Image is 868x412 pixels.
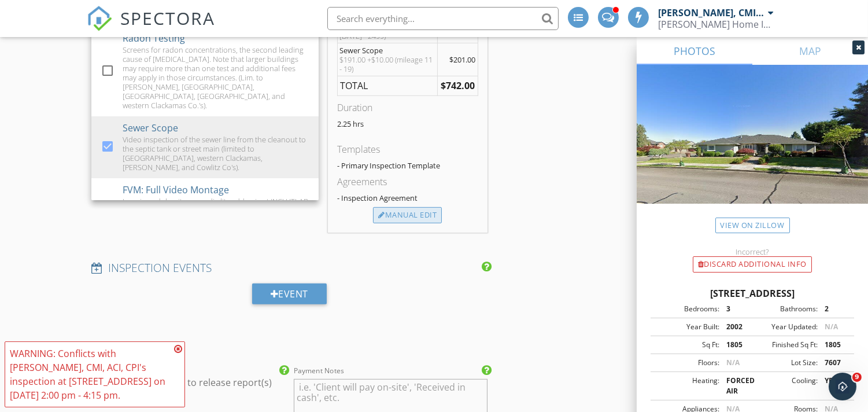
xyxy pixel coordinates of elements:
a: PHOTOS [637,37,752,65]
div: Incorrect? [637,247,868,256]
div: - Inspection Agreement [337,193,478,203]
div: 2 [818,304,851,314]
div: Duration [337,101,478,115]
div: Discard Additional info [693,256,812,273]
span: 9 [852,373,862,382]
div: Year Built: [654,322,719,332]
span: N/A [726,358,740,367]
div: [PERSON_NAME], CMI, ACI, CPI [658,7,765,19]
label: Require payment to release report(s) [110,377,272,388]
div: Sq Ft: [654,340,719,350]
div: 3 [719,304,752,314]
a: SPECTORA [87,16,215,40]
strong: $742.00 [441,79,475,92]
div: 1805 [719,340,752,350]
div: Video inspection of the sewer line from the cleanout to the septic tank or street main (limited t... [123,135,309,172]
div: Agreements [337,175,478,189]
p: 2.25 hrs [337,119,478,128]
div: Lore ipsu dolorsitam co adi elit seddo eius t INCI UTLAB ETDOLOR (MAG). Aliq enimadm veni quisn e... [123,197,309,382]
div: WARNING: Conflicts with [PERSON_NAME], CMI, ACI, CPI's inspection at [STREET_ADDRESS] on [DATE] 2... [10,347,171,402]
div: $191.00 +$10.00 (mileage 11 - 19) [340,55,435,73]
div: Finished Sq Ft: [752,340,818,350]
div: Sewer Scope [123,121,178,135]
div: Cooling: [752,376,818,396]
div: Year Updated: [752,322,818,332]
a: MAP [752,37,868,65]
div: 2002 [719,322,752,332]
input: Search everything... [327,7,559,30]
div: FORCED AIR [719,376,752,396]
span: N/A [825,322,838,332]
div: Event [252,284,327,304]
div: Templates [337,142,478,156]
div: Bedrooms: [654,304,719,314]
img: The Best Home Inspection Software - Spectora [87,6,112,31]
a: View on Zillow [715,218,790,233]
iframe: Intercom live chat [829,373,856,400]
div: 7607 [818,358,851,368]
img: streetview [637,65,868,231]
div: - Primary Inspection Template [337,161,478,170]
div: Nickelsen Home Inspections, LLC [658,19,774,30]
h4: INSPECTION EVENTS [91,260,487,275]
div: Heating: [654,376,719,396]
div: Bathrooms: [752,304,818,314]
div: Floors: [654,358,719,368]
div: Sewer Scope [340,46,435,55]
span: SPECTORA [120,6,215,30]
div: [STREET_ADDRESS] [651,286,854,300]
td: TOTAL [337,76,437,96]
div: FVM: Full Video Montage [123,183,229,197]
div: Manual Edit [373,207,442,223]
div: Lot Size: [752,358,818,368]
div: 1805 [818,340,851,350]
div: YES [818,376,851,396]
div: Screens for radon concentrations, the second leading cause of [MEDICAL_DATA]. Note that larger bu... [123,45,309,110]
h4: PAYMENT [91,341,487,356]
span: $201.00 [449,54,475,65]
